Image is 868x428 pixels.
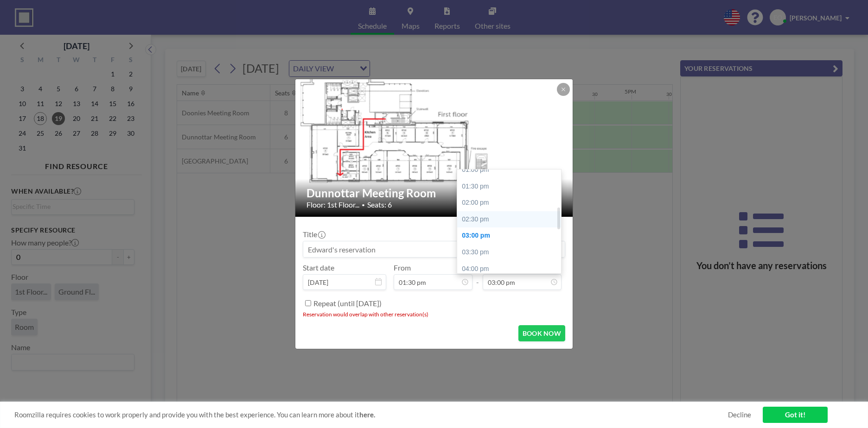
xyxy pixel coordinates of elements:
[362,201,365,208] span: •
[518,325,565,341] button: BOOK NOW
[457,261,566,277] div: 04:00 pm
[14,410,728,419] span: Roomzilla requires cookies to work properly and provide you with the best experience. You can lea...
[303,311,565,318] li: Reservation would overlap with other reservation(s)
[306,186,562,200] h2: Dunnottar Meeting Room
[359,410,375,419] a: here.
[313,299,382,308] label: Repeat (until [DATE])
[367,200,392,209] span: Seats: 6
[457,162,566,178] div: 01:00 pm
[303,263,334,272] label: Start date
[763,407,828,423] a: Got it!
[728,410,751,419] a: Decline
[303,230,325,239] label: Title
[295,70,574,226] img: 537.png
[457,195,566,211] div: 02:00 pm
[476,266,479,287] span: -
[306,200,359,209] span: Floor: 1st Floor...
[394,263,411,272] label: From
[457,227,566,244] div: 03:00 pm
[303,241,565,257] input: Edward's reservation
[457,211,566,228] div: 02:30 pm
[457,244,566,261] div: 03:30 pm
[457,178,566,195] div: 01:30 pm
